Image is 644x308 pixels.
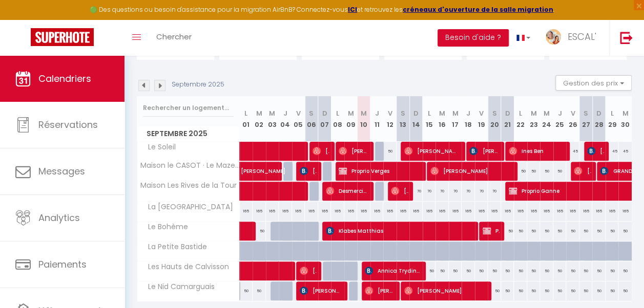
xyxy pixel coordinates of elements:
[596,108,601,118] abbr: D
[509,141,564,161] span: Ines Ben
[488,182,501,201] div: 70
[423,261,436,280] div: 50
[139,281,217,293] span: Le Nid Camarguais
[540,96,553,142] th: 24
[466,108,470,118] abbr: J
[606,142,619,161] div: 45
[423,202,436,221] div: 165
[553,96,567,142] th: 25
[449,182,462,201] div: 70
[391,181,408,201] span: [PERSON_NAME]
[592,222,606,240] div: 50
[409,96,423,142] th: 14
[527,202,541,221] div: 165
[409,182,423,201] div: 70
[555,75,632,91] button: Gestion des prix
[292,202,305,221] div: 165
[344,96,358,142] th: 09
[357,96,370,142] th: 10
[553,281,567,300] div: 50
[331,96,344,142] th: 08
[546,29,561,45] img: ...
[544,108,550,118] abbr: M
[8,4,39,35] button: Ouvrir le widget de chat LiveChat
[553,261,567,280] div: 50
[514,162,527,181] div: 50
[618,202,632,221] div: 165
[449,202,462,221] div: 165
[172,80,224,90] p: Septembre 2025
[566,142,579,161] div: 45
[137,126,239,141] span: Septembre 2025
[571,108,575,118] abbr: V
[139,261,232,273] span: Les Hauts de Calvisson
[435,202,449,221] div: 165
[244,108,247,118] abbr: L
[143,99,234,117] input: Rechercher un logement...
[156,31,192,42] span: Chercher
[439,108,445,118] abbr: M
[348,5,357,14] a: ICI
[292,96,305,142] th: 05
[365,261,420,280] span: Annica Tryding
[279,202,292,221] div: 165
[305,96,318,142] th: 06
[401,108,405,118] abbr: S
[475,182,488,201] div: 70
[38,118,98,131] span: Réservations
[241,156,311,175] span: [PERSON_NAME]
[236,162,249,181] a: [PERSON_NAME]
[540,162,553,181] div: 50
[423,96,436,142] th: 15
[488,202,501,221] div: 165
[331,202,344,221] div: 165
[462,182,475,201] div: 70
[579,96,593,142] th: 27
[475,96,488,142] th: 19
[300,261,317,280] span: [PERSON_NAME]
[423,182,436,201] div: 70
[313,141,329,161] span: [PERSON_NAME]
[592,261,606,280] div: 50
[309,108,314,118] abbr: S
[139,162,241,169] span: Maison le CASOT · Le Mazet de St Laurent
[566,281,579,300] div: 50
[579,261,593,280] div: 50
[618,142,632,161] div: 45
[501,202,514,221] div: 165
[266,202,279,221] div: 165
[620,31,633,44] img: logout
[622,108,628,118] abbr: M
[435,261,449,280] div: 50
[488,281,501,300] div: 50
[296,108,301,118] abbr: V
[579,222,593,240] div: 50
[618,222,632,240] div: 50
[540,222,553,240] div: 50
[404,281,485,300] span: [PERSON_NAME]
[283,108,287,118] abbr: J
[475,202,488,221] div: 165
[475,261,488,280] div: 50
[527,96,541,142] th: 23
[240,281,253,300] div: 50
[269,108,275,118] abbr: M
[483,221,500,240] span: Proprios Socchi
[427,108,430,118] abbr: L
[404,141,460,161] span: [PERSON_NAME]
[435,96,449,142] th: 16
[540,202,553,221] div: 165
[339,141,368,161] span: [PERSON_NAME]
[568,30,596,43] span: ESCAL'
[305,202,318,221] div: 165
[266,96,279,142] th: 03
[438,29,509,47] button: Besoin d'aide ?
[449,96,462,142] th: 17
[38,211,80,224] span: Analytics
[139,241,210,253] span: La Petite Bastide
[383,202,397,221] div: 165
[527,162,541,181] div: 50
[618,96,632,142] th: 30
[240,202,253,221] div: 165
